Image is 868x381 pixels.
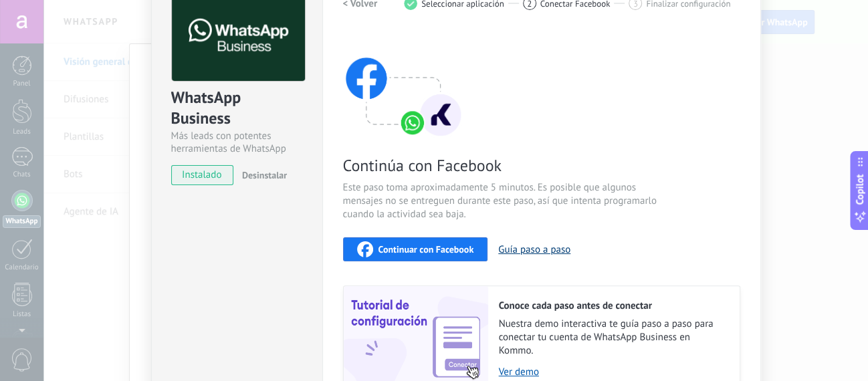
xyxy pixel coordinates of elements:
span: Desinstalar [242,169,287,181]
h2: Conoce cada paso antes de conectar [499,299,726,312]
button: Continuar con Facebook [343,237,488,261]
span: Copilot [853,174,867,205]
button: Desinstalar [237,165,287,185]
span: Continuar con Facebook [378,245,474,254]
div: WhatsApp Business [171,87,303,130]
span: Continúa con Facebook [343,155,661,176]
span: Nuestra demo interactiva te guía paso a paso para conectar tu cuenta de WhatsApp Business en Kommo. [499,317,726,358]
img: connect with facebook [343,31,463,138]
div: Más leads con potentes herramientas de WhatsApp [171,130,303,155]
button: Guía paso a paso [498,243,570,256]
span: Este paso toma aproximadamente 5 minutos. Es posible que algunos mensajes no se entreguen durante... [343,181,661,221]
a: Ver demo [499,366,726,378]
span: instalado [172,165,233,185]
